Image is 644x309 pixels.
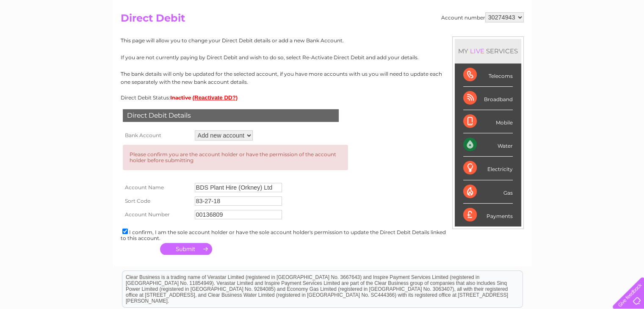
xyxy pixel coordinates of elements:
div: Clear Business is a trading name of Verastar Limited (registered in [GEOGRAPHIC_DATA] No. 3667643... [122,5,522,41]
div: LIVE [468,47,486,55]
div: Gas [463,180,513,204]
div: Please confirm you are the account holder or have the permission of the account holder before sub... [123,145,348,170]
div: Telecoms [463,63,513,87]
div: Water [463,133,513,157]
div: Payments [463,204,513,226]
a: Energy [516,36,535,42]
a: Telecoms [540,36,565,42]
div: Direct Debit Details [123,109,339,122]
img: logo.png [22,22,66,48]
a: Water [495,36,511,42]
a: 0333 014 3131 [484,4,543,15]
span: Inactive [170,94,191,101]
button: (Reactivate DD?) [193,94,238,101]
div: Broadband [463,87,513,110]
a: Contact [588,36,608,42]
div: MY SERVICES [455,39,521,63]
div: I confirm, I am the sole account holder or have the sole account holder's permission to update th... [121,227,524,241]
p: If you are not currently paying by Direct Debit and wish to do so, select Re-Activate Direct Debi... [121,53,524,61]
a: Blog [570,36,583,42]
p: This page will allow you to change your Direct Debit details or add a new Bank Account. [121,36,524,44]
th: Account Number [121,208,193,221]
th: Account Name [121,181,193,194]
p: The bank details will only be updated for the selected account, if you have more accounts with us... [121,70,524,86]
a: Log out [616,36,636,42]
th: Sort Code [121,194,193,208]
div: Account number [441,12,524,22]
div: Mobile [463,110,513,133]
div: Electricity [463,157,513,180]
h2: Direct Debit [121,12,524,28]
th: Bank Account [121,128,193,143]
div: Direct Debit Status: [121,94,524,101]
